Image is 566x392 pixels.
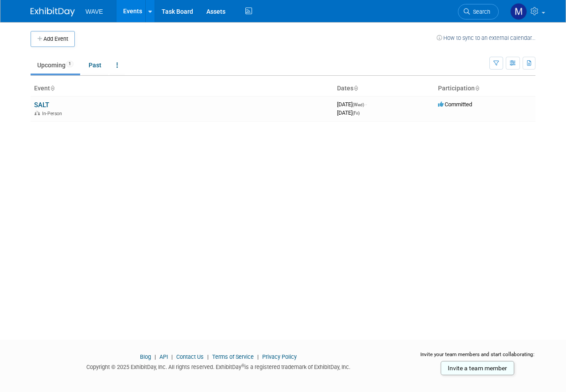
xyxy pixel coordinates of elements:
[152,353,158,360] span: |
[437,35,535,41] a: How to sync to an external calendar...
[337,101,367,108] span: [DATE]
[169,353,175,360] span: |
[333,81,434,96] th: Dates
[159,353,168,360] a: API
[85,8,103,15] span: WAVE
[31,57,80,74] a: Upcoming1
[50,85,54,92] a: Sort by Event Name
[140,353,151,360] a: Blog
[441,361,514,375] a: Invite a team member
[353,111,360,116] span: (Fri)
[475,85,479,92] a: Sort by Participation Type
[31,81,333,96] th: Event
[205,353,211,360] span: |
[241,363,244,368] sup: ®
[212,353,254,360] a: Terms of Service
[438,101,472,108] span: Committed
[510,3,527,20] img: Matthew Turrigiano
[34,101,49,109] a: SALT
[365,101,367,108] span: -
[434,81,535,96] th: Participation
[35,111,40,115] img: In-Person Event
[255,353,261,360] span: |
[337,109,360,116] span: [DATE]
[31,31,75,47] button: Add Event
[419,351,536,364] div: Invite your team members and start collaborating:
[353,102,364,107] span: (Wed)
[66,61,74,67] span: 1
[353,85,358,92] a: Sort by Start Date
[470,8,490,15] span: Search
[31,361,406,371] div: Copyright © 2025 ExhibitDay, Inc. All rights reserved. ExhibitDay is a registered trademark of Ex...
[82,57,108,74] a: Past
[458,4,499,19] a: Search
[42,111,65,116] span: In-Person
[262,353,297,360] a: Privacy Policy
[176,353,204,360] a: Contact Us
[31,8,75,16] img: ExhibitDay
